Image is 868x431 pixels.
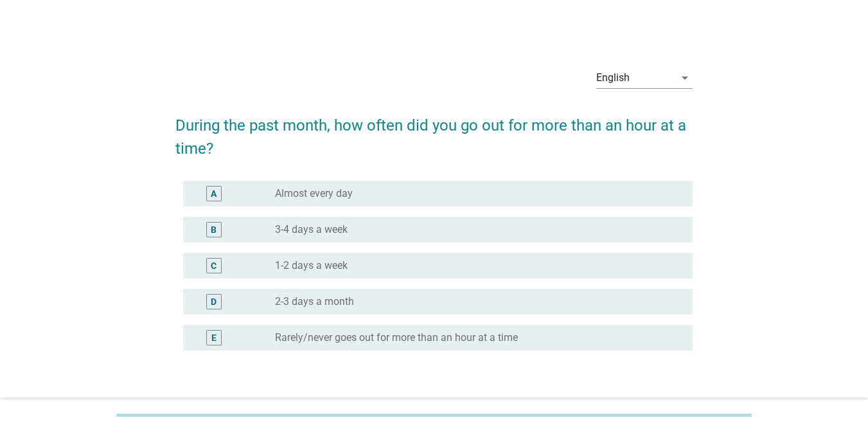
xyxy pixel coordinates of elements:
label: 2-3 days a month [275,295,354,308]
div: C [211,259,217,272]
label: Rarely/never goes out for more than an hour at a time [275,331,518,344]
i: arrow_drop_down [677,70,693,86]
div: English [596,72,630,84]
label: 1-2 days a week [275,259,348,272]
label: 3-4 days a week [275,223,348,236]
div: E [211,331,217,344]
h2: During the past month, how often did you go out for more than an hour at a time? [175,101,693,160]
div: A [211,187,217,200]
div: D [211,295,217,308]
div: B [211,223,217,236]
label: Almost every day [275,187,353,200]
